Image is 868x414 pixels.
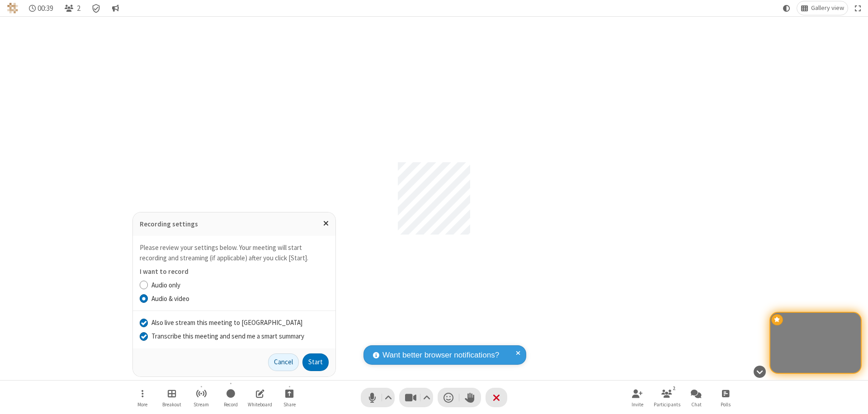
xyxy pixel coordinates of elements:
label: Transcribe this meeting and send me a smart summary [151,331,329,342]
button: Open menu [129,385,156,410]
span: Polls [721,402,731,407]
button: Start sharing [276,385,303,410]
button: Conversation [108,1,123,15]
div: Timer [25,1,57,15]
span: Breakout [162,402,181,407]
button: Using system theme [779,1,794,15]
button: Start [302,353,329,372]
button: Stop video (⌘+Shift+V) [399,388,433,407]
button: Manage Breakout Rooms [158,385,185,410]
label: I want to record [140,267,189,276]
button: Raise hand [459,388,481,407]
div: 2 [670,384,678,392]
button: Close popover [316,212,335,235]
label: Please review your settings below. Your meeting will start recording and streaming (if applicable... [140,243,308,262]
label: Also live stream this meeting to [GEOGRAPHIC_DATA] [151,318,329,328]
span: Stream [193,402,209,407]
label: Recording settings [140,220,198,228]
button: Invite participants (⌘+Shift+I) [624,385,651,410]
button: End or leave meeting [486,388,507,407]
button: Open participant list [61,1,84,15]
button: Record [217,385,244,410]
span: Chat [691,402,702,407]
span: Gallery view [811,5,844,12]
button: Open poll [712,385,739,410]
span: Participants [654,402,680,407]
button: Hide [750,361,769,382]
span: More [137,402,147,407]
button: Cancel [268,353,299,372]
button: Start streaming [188,385,215,410]
button: Audio settings [382,388,395,407]
button: Send a reaction [438,388,459,407]
button: Fullscreen [851,1,865,15]
span: Invite [632,402,643,407]
button: Video setting [421,388,433,407]
button: Mute (⌘+Shift+A) [361,388,395,407]
label: Audio & video [151,294,329,304]
img: QA Selenium DO NOT DELETE OR CHANGE [7,3,18,14]
label: Audio only [151,280,329,291]
button: Open chat [683,385,710,410]
div: Meeting details Encryption enabled [88,1,105,15]
span: 2 [77,4,80,13]
span: Record [224,402,238,407]
span: Want better browser notifications? [382,349,499,361]
button: Open participant list [653,385,680,410]
button: Open shared whiteboard [246,385,274,410]
span: Share [283,402,296,407]
span: Whiteboard [248,402,272,407]
button: Change layout [797,1,848,15]
span: 00:39 [38,4,53,13]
